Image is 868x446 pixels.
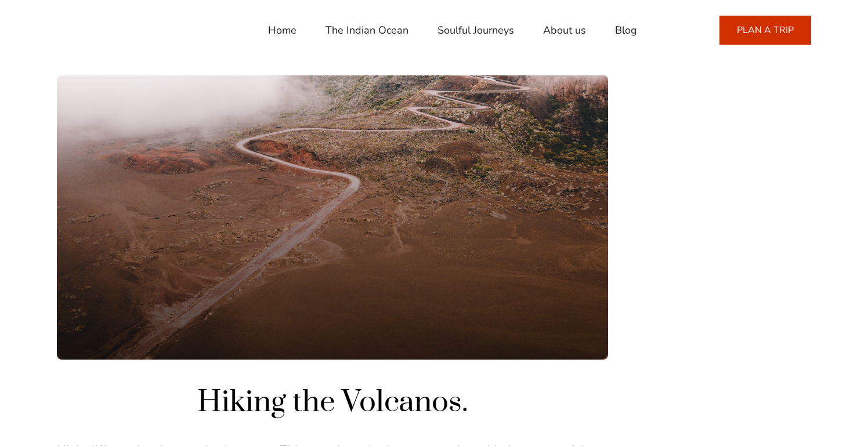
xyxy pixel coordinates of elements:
[437,16,514,44] a: Soulful Journeys
[325,16,408,44] a: The Indian Ocean
[615,16,637,44] a: Blog
[57,383,608,422] h1: Hiking the Volcanos.
[719,16,811,45] a: PLAN A TRIP
[543,16,586,44] a: About us
[268,16,296,44] a: Home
